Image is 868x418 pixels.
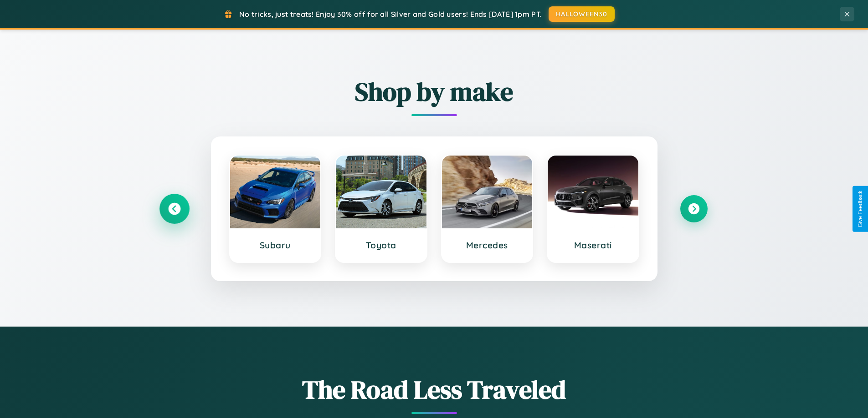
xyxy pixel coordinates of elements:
[161,372,708,407] h1: The Road Less Traveled
[549,6,615,22] button: HALLOWEEN30
[239,10,542,19] span: No tricks, just treats! Enjoy 30% off for all Silver and Gold users! Ends [DATE] 1pm PT.
[451,240,524,251] h3: Mercedes
[239,240,312,251] h3: Subaru
[345,240,417,251] h3: Toyota
[161,74,708,109] h2: Shop by make
[557,240,629,251] h3: Maserati
[857,191,863,227] div: Give Feedback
